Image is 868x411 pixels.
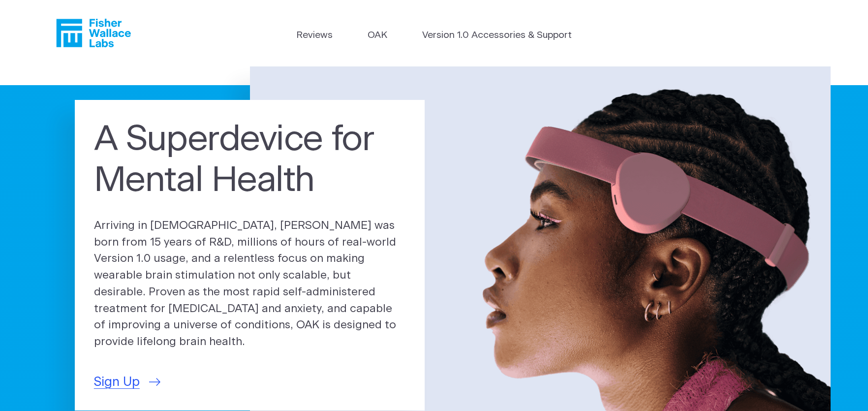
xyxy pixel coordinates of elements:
[56,19,131,47] a: Fisher Wallace
[296,29,333,43] a: Reviews
[94,218,406,350] p: Arriving in [DEMOGRAPHIC_DATA], [PERSON_NAME] was born from 15 years of R&D, millions of hours of...
[94,119,406,201] h1: A Superdevice for Mental Health
[94,373,140,392] span: Sign Up
[94,373,160,392] a: Sign Up
[368,29,387,43] a: OAK
[422,29,572,43] a: Version 1.0 Accessories & Support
